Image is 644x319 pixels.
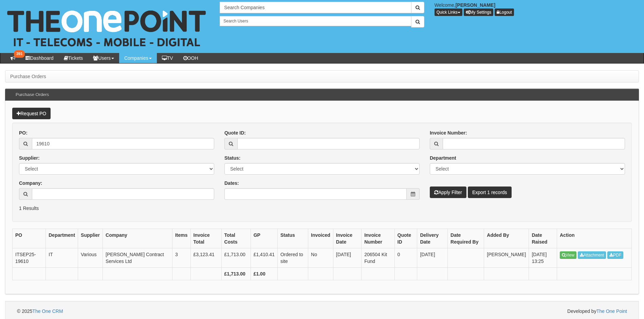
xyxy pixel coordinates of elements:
td: IT [46,248,78,268]
button: Apply Filter [430,187,466,198]
span: Developed by [567,308,627,315]
td: [PERSON_NAME] [484,248,529,268]
th: Department [46,229,78,248]
a: Attachment [578,251,606,259]
button: Quick Links [435,8,462,16]
label: Invoice Number: [430,129,467,136]
label: Quote ID: [224,129,246,136]
label: Status: [224,155,240,161]
label: Department [430,155,456,161]
a: OOH [178,53,203,63]
li: Purchase Orders [10,73,46,80]
a: Logout [495,8,514,16]
div: Welcome, [429,2,644,16]
td: Various [78,248,103,268]
td: ITSEP25-19610 [13,248,46,268]
a: Tickets [59,53,88,63]
span: 391 [14,50,25,58]
td: Ordered to site [277,248,308,268]
th: Company [103,229,172,248]
td: 206504 Kit Fund [362,248,394,268]
td: [DATE] 13:25 [529,248,557,268]
td: £3,123.41 [190,248,221,268]
td: 0 [394,248,417,268]
span: © 2025 [17,308,63,314]
th: GP [251,229,277,248]
a: View [560,251,576,259]
a: Dashboard [20,53,59,63]
th: £1.00 [251,268,277,280]
a: PDF [607,251,623,259]
th: Added By [484,229,529,248]
td: £1,410.41 [251,248,277,268]
th: Supplier [78,229,103,248]
label: Company: [19,180,42,187]
td: [DATE] [333,248,361,268]
input: Search Users [220,16,411,26]
th: Quote ID [394,229,417,248]
label: Dates: [224,180,239,187]
label: PO: [19,129,27,136]
th: £1,713.00 [221,268,251,280]
th: Date Raised [529,229,557,248]
td: 3 [172,248,190,268]
td: No [308,248,333,268]
th: Action [557,229,632,248]
a: Request PO [12,108,51,119]
b: [PERSON_NAME] [456,2,495,8]
th: Status [277,229,308,248]
th: Delivery Date [417,229,448,248]
th: Invoice Total [190,229,221,248]
th: Date Required By [448,229,484,248]
a: TV [157,53,178,63]
input: Search Companies [220,2,411,13]
a: The One CRM [32,308,63,314]
a: Companies [119,53,157,63]
th: Total Costs [221,229,251,248]
label: Supplier: [19,155,40,161]
th: Invoice Number [362,229,394,248]
td: [PERSON_NAME] Contract Services Ltd [103,248,172,268]
th: Invoice Date [333,229,361,248]
td: £1,713.00 [221,248,251,268]
th: Invoiced [308,229,333,248]
a: The One Point [596,308,627,314]
p: 1 Results [19,205,625,212]
h3: Purchase Orders [12,89,52,101]
th: PO [13,229,46,248]
th: Items [172,229,190,248]
a: Users [88,53,119,63]
a: Export 1 records [468,187,512,198]
a: My Settings [464,8,494,16]
td: [DATE] [417,248,448,268]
